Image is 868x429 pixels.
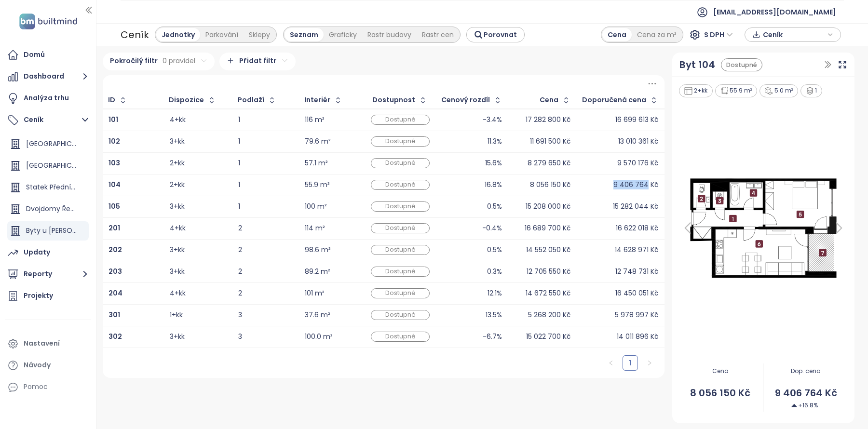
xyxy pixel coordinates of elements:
div: 13.5% [486,312,502,318]
div: Pokročilý filtr [103,53,215,70]
div: Dostupné [371,158,430,168]
div: 55.9 m² [305,182,330,188]
div: 101 m² [305,290,325,296]
div: [GEOGRAPHIC_DATA] [7,156,89,175]
div: Cena za m² [632,28,682,41]
div: 1 [238,138,293,145]
div: 8 056 150 Kč [530,182,570,188]
a: 302 [108,334,122,340]
div: 57.1 m² [305,160,328,166]
div: Doporučená cena [582,97,646,103]
div: Parkování [200,28,244,41]
div: Rastr cen [417,28,459,41]
div: 3 [238,312,293,318]
a: 104 [108,182,121,188]
div: 9 406 764 Kč [613,182,658,188]
div: Cena [540,97,558,103]
div: 14 672 550 Kč [526,290,570,296]
div: [GEOGRAPHIC_DATA] [7,134,89,154]
span: 8 056 150 Kč [678,386,763,401]
div: 3+kk [170,138,185,145]
b: 102 [108,136,120,146]
div: 2 [238,247,293,253]
a: 201 [108,225,120,231]
b: 202 [108,245,122,255]
b: 203 [108,267,122,276]
span: left [608,360,614,366]
div: 13 010 361 Kč [618,138,658,145]
div: 2 [238,290,293,296]
span: Cena [678,367,763,376]
span: 0 pravidel [163,55,195,66]
div: Dostupné [371,136,430,147]
div: Dispozice [169,97,204,103]
div: Podlaží [238,97,264,103]
span: [GEOGRAPHIC_DATA] [26,139,97,148]
div: Statek Přední Kopanina [7,178,89,197]
div: Cena [602,28,632,41]
div: Dvojdomy Řeporyje [7,200,89,219]
div: 16.8% [485,182,502,188]
div: Projekty [24,290,53,302]
div: Cenový rozdíl [441,97,490,103]
a: Updaty [5,243,91,262]
div: 12 748 731 Kč [615,268,658,275]
a: 101 [108,117,118,123]
div: 16 622 018 Kč [616,225,658,231]
div: 2+kk [679,84,713,97]
a: 1 [623,356,637,370]
div: 14 628 971 Kč [615,247,658,253]
div: 37.6 m² [305,312,330,318]
div: 11.3% [488,138,502,145]
div: 0.3% [487,268,502,275]
a: 103 [108,160,120,166]
div: Dostupné [371,288,430,298]
button: left [603,355,619,371]
div: Jednotky [156,28,200,41]
div: Dostupné [721,58,762,71]
a: 105 [108,203,120,210]
button: Porovnat [466,27,525,42]
div: 3 [238,334,293,340]
div: 16 450 051 Kč [615,290,658,296]
div: Rastr budovy [362,28,417,41]
b: 204 [108,288,122,298]
img: Decrease [791,402,797,408]
div: 79.6 m² [305,138,331,145]
a: 202 [108,247,122,253]
b: 301 [108,310,120,320]
a: Projekty [5,286,91,306]
div: 3+kk [170,247,185,253]
li: Předchozí strana [603,355,619,371]
div: Seznam [285,28,324,41]
div: 3+kk [170,203,185,210]
b: 201 [108,223,120,233]
span: Dop. cena [763,367,848,376]
div: Pomoc [24,381,48,393]
div: Dostupné [371,310,430,320]
a: Analýza trhu [5,89,91,108]
div: ID [108,97,115,103]
div: 2 [238,268,293,275]
li: 1 [623,355,638,371]
div: 100 m² [305,203,327,210]
div: 4+kk [170,290,186,296]
div: 1 [238,182,293,188]
div: Návody [24,359,51,371]
div: Dostupné [371,223,430,233]
span: Dvojdomy Řeporyje [26,204,91,214]
div: Byty u [PERSON_NAME] [GEOGRAPHIC_DATA] [7,221,89,241]
div: Dostupnost [372,97,415,103]
div: 3+kk [170,268,185,275]
div: 11 691 500 Kč [530,138,570,145]
div: 5 268 200 Kč [528,312,570,318]
div: Interiér [304,97,330,103]
a: 203 [108,268,122,275]
span: 9 406 764 Kč [763,386,848,401]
